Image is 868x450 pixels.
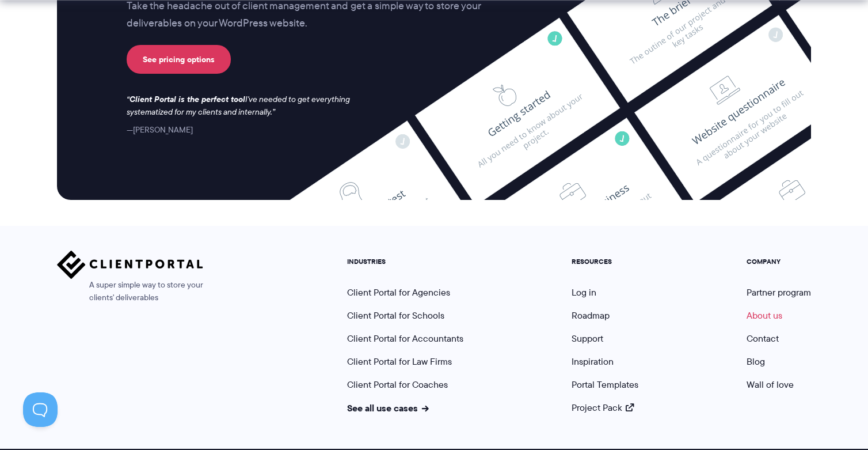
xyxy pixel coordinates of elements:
a: Client Portal for Coaches [347,378,448,391]
a: About us [747,309,782,322]
h5: INDUSTRIES [347,258,463,266]
a: Client Portal for Accountants [347,332,463,345]
a: Roadmap [572,309,610,322]
p: I've needed to get everything systematized for my clients and internally. [127,93,361,119]
a: Portal Templates [572,378,638,391]
a: Support [572,332,603,345]
h5: COMPANY [747,258,811,266]
a: Inspiration [572,355,614,368]
span: A super simple way to store your clients' deliverables [57,279,203,304]
cite: [PERSON_NAME] [127,124,193,135]
a: Partner program [747,286,811,299]
iframe: Toggle Customer Support [23,392,58,427]
a: See pricing options [127,45,231,74]
a: Contact [747,332,779,345]
a: Blog [747,355,765,368]
a: Client Portal for Agencies [347,286,450,299]
a: Project Pack [572,401,634,414]
a: Wall of love [747,378,794,391]
strong: Client Portal is the perfect tool [130,93,245,105]
a: See all use cases [347,401,429,415]
a: Client Portal for Law Firms [347,355,452,368]
a: Client Portal for Schools [347,309,444,322]
h5: RESOURCES [572,258,638,266]
a: Log in [572,286,596,299]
